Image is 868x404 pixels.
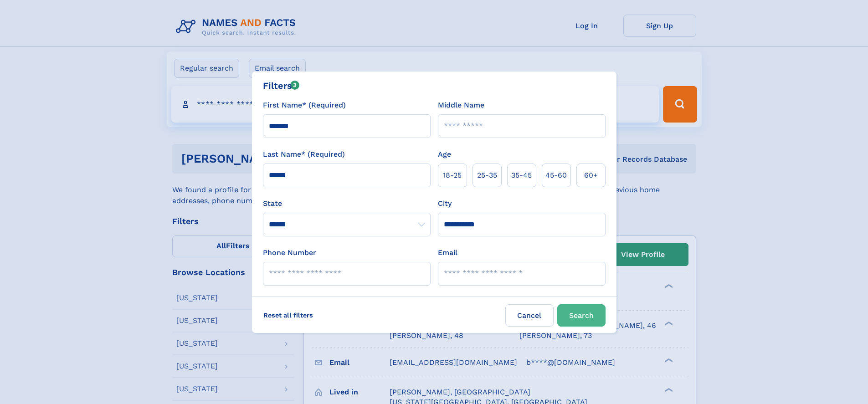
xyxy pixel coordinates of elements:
[263,149,345,160] label: Last Name* (Required)
[263,198,431,209] label: State
[438,198,452,209] label: City
[584,170,598,181] span: 60+
[438,247,457,258] label: Email
[545,170,567,181] span: 45‑60
[438,100,484,111] label: Middle Name
[511,170,532,181] span: 35‑45
[438,149,451,160] label: Age
[505,304,554,327] label: Cancel
[257,304,319,326] label: Reset all filters
[263,247,316,258] label: Phone Number
[477,170,497,181] span: 25‑35
[443,170,462,181] span: 18‑25
[263,100,346,111] label: First Name* (Required)
[263,79,300,92] div: Filters
[557,304,606,327] button: Search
